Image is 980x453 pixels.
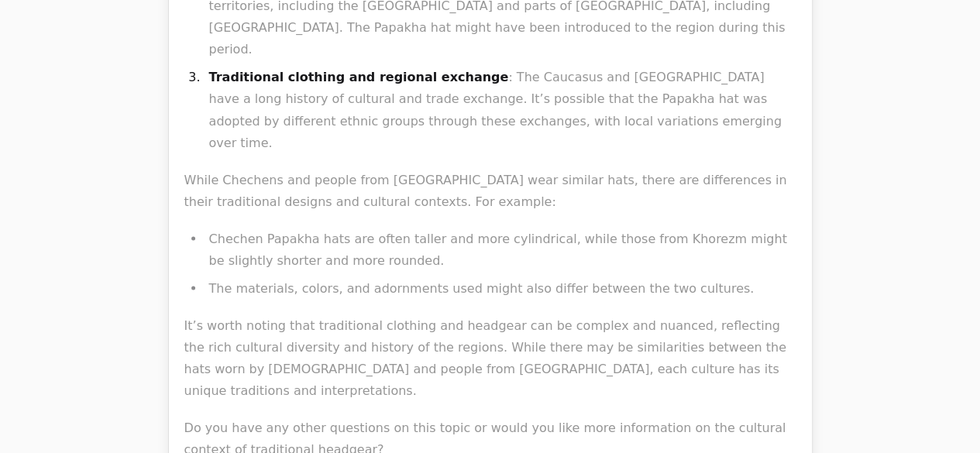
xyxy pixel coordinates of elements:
[209,70,509,84] strong: Traditional clothing and regional exchange
[184,169,796,212] p: While Chechens and people from [GEOGRAPHIC_DATA] wear similar hats, there are differences in thei...
[205,277,796,299] li: The materials, colors, and adornments used might also differ between the two cultures.
[205,228,796,271] li: Chechen Papakha hats are often taller and more cylindrical, while those from Khorezm might be sli...
[184,314,796,401] p: It’s worth noting that traditional clothing and headgear can be complex and nuanced, reflecting t...
[205,67,796,153] li: : The Caucasus and [GEOGRAPHIC_DATA] have a long history of cultural and trade exchange. It’s pos...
